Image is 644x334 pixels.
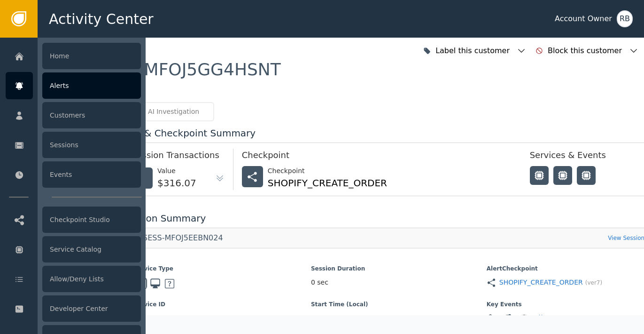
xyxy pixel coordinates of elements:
button: Label this customer [421,40,528,61]
div: Customers [42,102,141,128]
span: (ver 7 ) [585,278,602,287]
a: Checkpoint Studio [6,206,141,233]
div: Checkpoint [242,149,511,166]
div: Block this customer [548,45,624,56]
a: Sessions [6,131,141,159]
div: Developer Center [42,295,141,322]
button: Block this customer [533,40,641,61]
a: Allow/Deny Lists [6,265,141,293]
span: DID-MFOJ5EE0GZJN [135,313,311,323]
div: 1 [504,315,511,321]
a: Home [6,42,141,70]
div: Value [157,166,196,176]
div: Checkpoint Studio [42,207,141,233]
div: Alert : ALRT-MFOJ5GG4HSNT [52,61,281,78]
span: Device ID [135,300,311,309]
a: Service Catalog [6,236,141,263]
div: Account Owner [555,13,612,24]
a: Events [6,161,141,188]
span: Session Duration [311,264,487,273]
a: Customers [6,102,141,129]
button: RB [617,10,633,27]
div: 1 [521,315,528,321]
a: Alerts [6,72,141,99]
div: Home [42,43,141,69]
div: Services & Events [530,149,643,166]
div: Session Transactions [132,149,225,166]
div: Allow/Deny Lists [42,266,141,292]
div: $316.07 [157,176,196,190]
span: [DATE] [349,313,371,323]
div: Sessions [42,132,141,158]
div: Alerts [42,72,141,99]
div: SESS-MFOJ5EEBN024 [143,233,223,243]
div: 1 [487,315,494,321]
div: Checkpoint [268,166,387,176]
div: Events [42,161,141,188]
span: 0 sec [311,278,328,287]
div: Service Catalog [42,236,141,262]
div: SHOPIFY_CREATE_ORDER [268,176,387,190]
a: Developer Center [6,295,141,322]
span: 06:04 PM [311,313,341,323]
span: Start Time (Local) [311,300,487,309]
span: Activity Center [49,8,154,30]
a: SHOPIFY_CREATE_ORDER [499,278,583,287]
div: Label this customer [435,45,512,56]
span: Device Type [135,264,311,273]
